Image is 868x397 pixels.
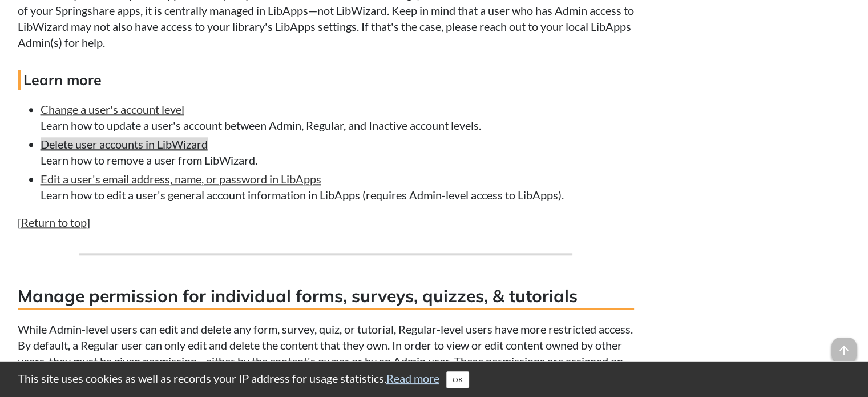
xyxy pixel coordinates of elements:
p: [ ] [18,214,634,230]
div: This site uses cookies as well as records your IP address for usage statistics. [6,370,862,388]
a: Read more [386,371,439,385]
a: arrow_upward [831,339,857,352]
li: Learn how to remove a user from LibWizard. [41,136,634,168]
li: Learn how to edit a user's general account information in LibApps (requires Admin-level access to... [41,171,634,203]
span: arrow_upward [831,338,857,363]
p: While Admin-level users can edit and delete any form, survey, quiz, or tutorial, Regular-level us... [18,321,634,385]
a: Delete user accounts in LibWizard [41,137,208,151]
button: Close [446,371,469,388]
h3: Manage permission for individual forms, surveys, quizzes, & tutorials [18,284,634,310]
a: Return to top [21,215,87,229]
li: Learn how to update a user's account between Admin, Regular, and Inactive account levels. [41,101,634,133]
a: Change a user's account level [41,102,184,116]
a: Edit a user's email address, name, or password in LibApps [41,172,321,186]
h4: Learn more [18,70,634,90]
